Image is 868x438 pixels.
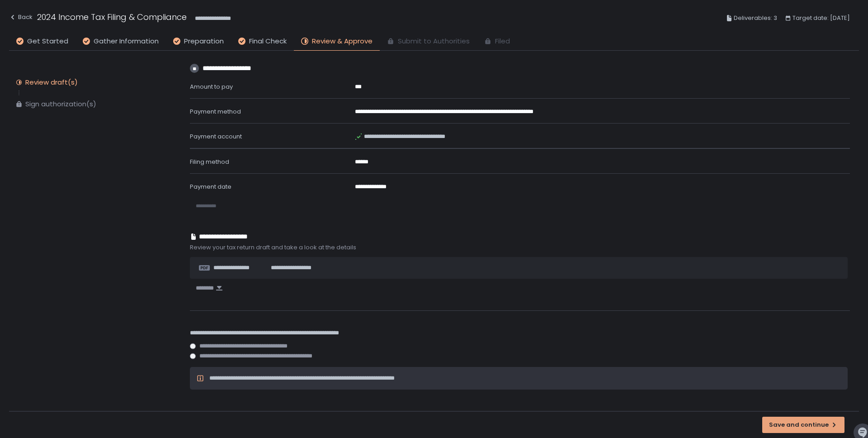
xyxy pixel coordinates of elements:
span: Submit to Authorities [398,36,470,47]
span: Filing method [190,157,229,166]
button: Back [9,11,33,26]
span: Review & Approve [312,36,373,47]
div: Sign authorization(s) [25,100,96,109]
span: Amount to pay [190,82,233,91]
span: Final Check [249,36,287,47]
span: Payment account [190,132,242,141]
button: Save and continue [762,417,844,433]
span: Review your tax return draft and take a look at the details [190,243,850,252]
span: Target date: [DATE] [793,13,850,24]
span: Deliverables: 3 [734,13,777,24]
div: Save and continue [769,421,838,429]
span: Payment date [190,182,231,191]
span: Filed [495,36,510,47]
div: Back [9,12,33,23]
h1: 2024 Income Tax Filing & Compliance [37,11,187,23]
span: Get Started [27,36,68,47]
div: Review draft(s) [25,78,78,87]
span: Gather Information [94,36,159,47]
span: Payment method [190,107,241,116]
span: Preparation [184,36,224,47]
